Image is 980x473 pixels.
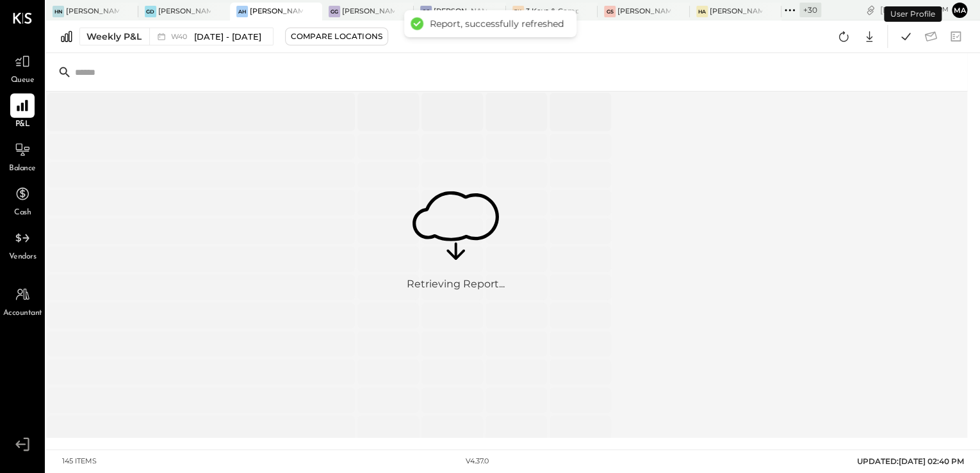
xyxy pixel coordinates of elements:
[15,119,30,131] span: P&L
[952,3,967,18] button: Ma
[857,456,964,466] span: UPDATED: [DATE] 02:40 PM
[880,4,949,16] div: [DATE]
[1,93,44,131] a: P&L
[3,308,42,319] span: Accountant
[11,75,35,86] span: Queue
[1,49,44,86] a: Queue
[145,6,156,17] div: GD
[158,6,211,17] div: [PERSON_NAME] Downtown
[526,6,579,17] div: 3 Keys & Company
[710,6,763,17] div: [PERSON_NAME]'s Atlanta
[285,28,388,45] button: Compare Locations
[342,6,395,17] div: [PERSON_NAME] [GEOGRAPHIC_DATA]
[420,6,432,17] div: GC
[434,6,487,17] div: [PERSON_NAME] Causeway
[62,456,97,467] div: 145 items
[86,30,142,43] div: Weekly P&L
[9,252,37,263] span: Vendors
[910,4,936,16] span: 2 : 40
[1,138,44,175] a: Balance
[799,3,821,17] div: + 30
[79,28,274,45] button: Weekly P&L W40[DATE] - [DATE]
[604,6,616,17] div: GS
[53,6,64,17] div: HN
[696,6,708,17] div: HA
[171,33,191,40] span: W40
[66,6,119,17] div: [PERSON_NAME]'s Nashville
[250,6,303,17] div: [PERSON_NAME] Hoboken
[9,163,36,175] span: Balance
[194,31,261,43] span: [DATE] - [DATE]
[1,282,44,319] a: Accountant
[14,207,31,219] span: Cash
[407,278,505,293] div: Retrieving Report...
[1,226,44,263] a: Vendors
[329,6,340,17] div: GG
[291,31,382,42] div: Compare Locations
[236,6,248,17] div: AH
[864,3,877,17] div: copy link
[884,6,942,22] div: User Profile
[938,5,949,14] span: pm
[430,18,564,29] div: Report, successfully refreshed
[466,456,489,467] div: v 4.37.0
[1,182,44,219] a: Cash
[617,6,671,17] div: [PERSON_NAME] Seaport
[512,6,524,17] div: 3K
